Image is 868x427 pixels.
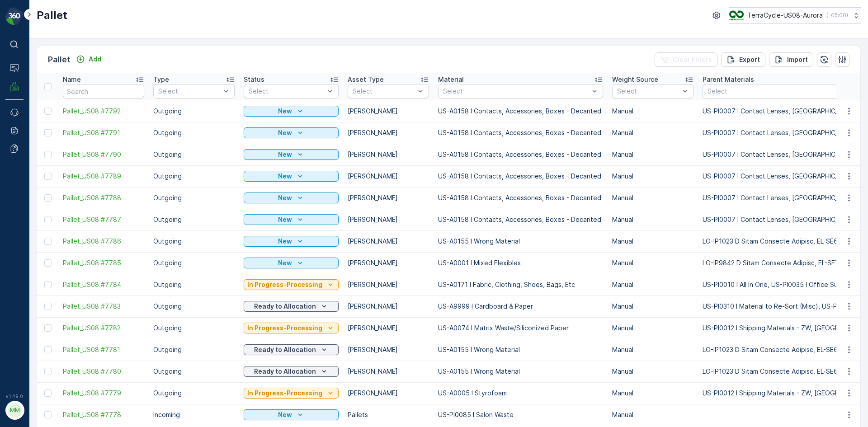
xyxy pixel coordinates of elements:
p: New [278,215,292,224]
a: Pallet_US08 #7778 [63,410,144,419]
td: US-A0158 I Contacts, Accessories, Boxes - Decanted [434,187,608,209]
p: New [278,410,292,419]
a: Pallet_US08 #7791 [63,128,144,137]
div: MM [8,403,22,418]
td: Manual [608,100,698,122]
td: [PERSON_NAME] [343,209,434,230]
td: Manual [608,382,698,404]
td: Outgoing [149,187,239,209]
td: Manual [608,122,698,144]
p: Add [89,55,101,64]
p: In Progress-Processing [247,324,322,333]
td: Manual [608,296,698,317]
td: Outgoing [149,230,239,252]
button: Ready to Allocation [244,366,339,377]
td: Manual [608,230,698,252]
a: Pallet_US08 #7780 [63,367,144,376]
td: Manual [608,252,698,274]
button: TerraCycle-US08-Aurora(-05:00) [729,7,861,23]
div: Toggle Row Selected [44,173,52,180]
button: New [244,149,339,160]
span: v 1.49.0 [5,394,24,399]
button: New [244,192,339,203]
div: Toggle Row Selected [44,129,52,136]
p: Select [617,87,679,96]
p: Import [787,55,808,64]
a: Pallet_US08 #7785 [63,258,144,267]
button: In Progress-Processing [244,388,339,399]
p: Pallet [37,8,67,23]
td: US-A0158 I Contacts, Accessories, Boxes - Decanted [434,100,608,122]
button: New [244,106,339,117]
div: Toggle Row Selected [44,303,52,310]
td: Manual [608,339,698,361]
td: Outgoing [149,296,239,317]
p: New [278,237,292,246]
div: Toggle Row Selected [44,281,52,288]
button: In Progress-Processing [244,279,339,290]
p: Type [153,75,169,84]
p: Ready to Allocation [254,345,316,354]
p: Pallet [48,53,71,66]
p: New [278,107,292,116]
td: [PERSON_NAME] [343,361,434,382]
p: New [278,172,292,181]
button: New [244,409,339,420]
td: [PERSON_NAME] [343,274,434,296]
span: Pallet_US08 #7783 [63,302,144,311]
td: [PERSON_NAME] [343,382,434,404]
td: Outgoing [149,361,239,382]
p: New [278,193,292,202]
td: Outgoing [149,274,239,296]
div: Toggle Row Selected [44,368,52,375]
p: New [278,128,292,137]
td: Manual [608,144,698,165]
td: US-A0155 I Wrong Material [434,230,608,252]
a: Pallet_US08 #7784 [63,280,144,289]
img: image_ci7OI47.png [729,10,744,20]
a: Pallet_US08 #7786 [63,237,144,246]
p: Clear Filters [673,55,712,64]
span: Pallet_US08 #7792 [63,107,144,116]
a: Pallet_US08 #7781 [63,345,144,354]
td: US-A0001 I Mixed Flexibles [434,252,608,274]
p: Weight Source [612,75,658,84]
p: Status [244,75,264,84]
td: [PERSON_NAME] [343,230,434,252]
p: Name [63,75,81,84]
p: TerraCycle-US08-Aurora [747,11,823,20]
a: Pallet_US08 #7779 [63,389,144,398]
td: Manual [608,361,698,382]
td: Outgoing [149,339,239,361]
td: Manual [608,317,698,339]
td: Manual [608,404,698,426]
button: New [244,127,339,138]
td: Manual [608,187,698,209]
td: Outgoing [149,144,239,165]
div: Toggle Row Selected [44,238,52,245]
td: [PERSON_NAME] [343,187,434,209]
button: Ready to Allocation [244,301,339,312]
td: Outgoing [149,252,239,274]
a: Pallet_US08 #7788 [63,193,144,202]
span: Pallet_US08 #7789 [63,172,144,181]
div: Toggle Row Selected [44,151,52,158]
td: Manual [608,274,698,296]
button: New [244,258,339,268]
td: US-A0155 I Wrong Material [434,339,608,361]
p: Export [739,55,760,64]
p: ( -05:00 ) [826,12,848,19]
td: Outgoing [149,100,239,122]
p: Ready to Allocation [254,302,316,311]
span: Pallet_US08 #7787 [63,215,144,224]
p: Ready to Allocation [254,367,316,376]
